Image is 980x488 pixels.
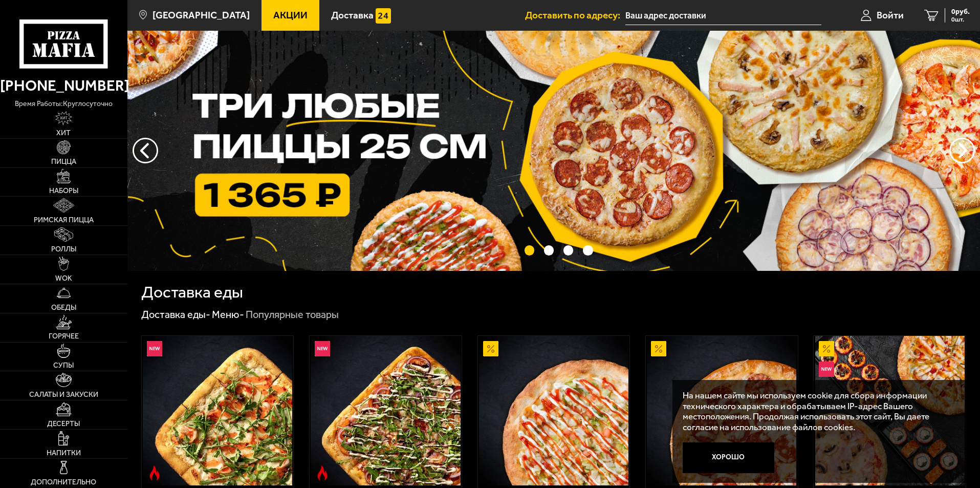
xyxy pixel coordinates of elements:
[544,245,554,255] button: точки переключения
[53,362,74,369] span: Супы
[376,8,391,24] img: 15daf4d41897b9f0e9f617042186c801.svg
[815,336,965,485] img: Всё включено
[56,130,71,137] span: Хит
[246,308,339,322] div: Популярные товары
[651,341,666,356] img: Акционный
[951,16,970,23] span: 0 шт.
[47,420,80,428] span: Десерты
[273,10,308,20] span: Акции
[29,391,98,398] span: Салаты и закуски
[525,245,534,255] button: точки переключения
[147,465,162,481] img: Острое блюдо
[147,341,162,356] img: Новинка
[153,10,250,20] span: [GEOGRAPHIC_DATA]
[51,158,76,165] span: Пицца
[315,465,330,481] img: Острое блюдо
[310,336,462,485] a: НовинкаОстрое блюдоРимская с мясным ассорти
[479,336,628,485] img: Аль-Шам 25 см (тонкое тесто)
[49,333,79,340] span: Горячее
[51,246,76,253] span: Роллы
[49,187,78,195] span: Наборы
[141,308,210,321] a: Доставка еды-
[483,341,498,356] img: Акционный
[819,341,834,356] img: Акционный
[315,341,330,356] img: Новинка
[646,336,798,485] a: АкционныйПепперони 25 см (толстое с сыром)
[683,442,775,473] button: Хорошо
[51,304,76,311] span: Обеды
[877,10,904,20] span: Войти
[563,245,573,255] button: точки переключения
[949,138,975,163] button: предыдущий
[525,10,625,20] span: Доставить по адресу:
[583,245,593,255] button: точки переключения
[647,336,796,485] img: Пепперони 25 см (толстое с сыром)
[133,138,158,163] button: следующий
[683,390,950,433] p: На нашем сайте мы используем cookie для сбора информации технического характера и обрабатываем IP...
[311,336,460,485] img: Римская с мясным ассорти
[141,284,243,301] h1: Доставка еды
[55,275,72,282] span: WOK
[625,6,821,25] input: Ваш адрес доставки
[212,308,244,321] a: Меню-
[143,336,292,485] img: Римская с креветками
[819,362,834,377] img: Новинка
[814,336,966,485] a: АкционныйНовинкаВсё включено
[951,8,970,15] span: 0 руб.
[478,336,630,485] a: АкционныйАль-Шам 25 см (тонкое тесто)
[331,10,374,20] span: Доставка
[142,336,294,485] a: НовинкаОстрое блюдоРимская с креветками
[47,450,81,457] span: Напитки
[31,479,96,486] span: Дополнительно
[34,217,94,224] span: Римская пицца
